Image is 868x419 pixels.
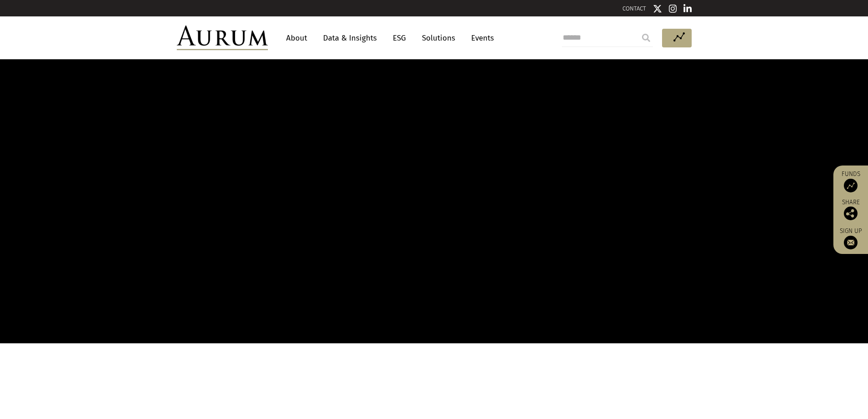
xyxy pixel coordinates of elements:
img: Instagram icon [669,4,677,13]
a: Data & Insights [318,30,381,47]
a: ESG [388,30,411,47]
input: Submit [637,29,655,47]
a: CONTACT [622,5,646,12]
img: Twitter icon [653,4,662,13]
img: Access Funds [844,179,858,192]
a: Sign up [838,227,863,249]
div: Share [838,199,863,220]
a: Solutions [417,30,460,47]
a: About [282,30,312,47]
img: Aurum [177,26,268,50]
a: Funds [838,170,863,192]
a: Events [467,30,494,47]
img: Linkedin icon [683,4,692,13]
img: Sign up to our newsletter [844,236,858,249]
img: Share this post [844,207,858,220]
